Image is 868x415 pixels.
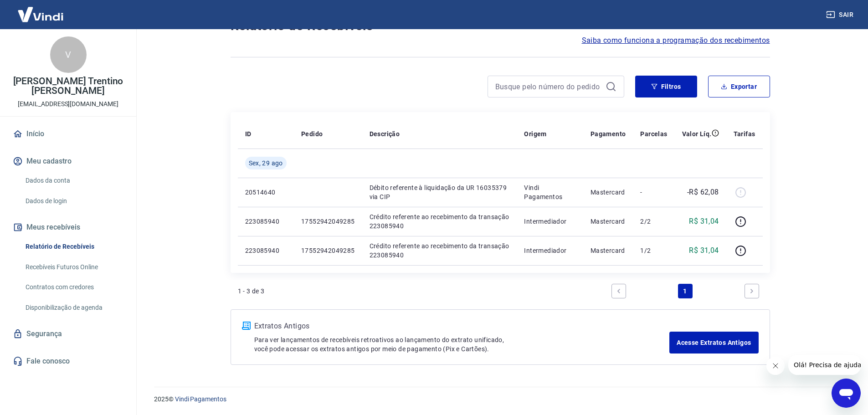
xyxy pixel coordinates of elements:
p: Parcelas [640,129,667,138]
a: Segurança [11,324,125,344]
p: -R$ 62,08 [687,187,719,198]
p: Descrição [370,129,400,138]
a: Acesse Extratos Antigos [669,332,758,354]
p: 20514640 [245,188,287,197]
a: Previous page [611,284,626,298]
p: R$ 31,04 [689,245,719,256]
button: Filtros [635,76,697,97]
p: Valor Líq. [682,129,712,138]
iframe: Mensagem da empresa [788,355,861,375]
p: [EMAIL_ADDRESS][DOMAIN_NAME] [18,99,118,109]
a: Relatório de Recebíveis [22,237,125,256]
p: Mastercard [591,246,626,255]
p: 17552942049285 [301,217,355,226]
p: - [640,188,667,197]
button: Meus recebíveis [11,217,125,237]
p: Mastercard [591,217,626,226]
p: [PERSON_NAME] Trentino [PERSON_NAME] [7,77,129,96]
iframe: Fechar mensagem [766,357,785,375]
p: Tarifas [734,129,755,138]
p: R$ 31,04 [689,216,719,227]
input: Busque pelo número do pedido [495,80,602,93]
p: Vindi Pagamentos [524,183,575,201]
p: 2/2 [640,217,667,226]
p: 1 - 3 de 3 [238,287,265,296]
button: Meu cadastro [11,151,125,171]
p: Intermediador [524,246,575,255]
p: 2025 © [154,395,846,404]
p: Origem [524,129,546,138]
p: 1/2 [640,246,667,255]
span: Sex, 29 ago [249,159,283,168]
span: Olá! Precisa de ajuda? [5,6,77,14]
iframe: Botão para abrir a janela de mensagens [832,379,861,408]
ul: Pagination [608,280,763,302]
p: Mastercard [591,188,626,197]
p: Intermediador [524,217,575,226]
p: Pagamento [591,129,626,138]
a: Next page [745,284,759,298]
img: Vindi [11,0,70,28]
div: V [50,36,87,73]
p: 223085940 [245,217,287,226]
p: Débito referente à liquidação da UR 16035379 via CIP [370,183,510,201]
a: Page 1 is your current page [678,284,693,298]
a: Contratos com credores [22,278,125,297]
a: Início [11,124,125,144]
button: Sair [824,6,857,23]
p: ID [245,129,252,138]
button: Exportar [708,76,770,97]
a: Fale conosco [11,351,125,371]
p: Pedido [301,129,323,138]
a: Dados de login [22,192,125,210]
p: 223085940 [245,246,287,255]
a: Saiba como funciona a programação dos recebimentos [582,35,770,46]
a: Vindi Pagamentos [175,395,226,403]
p: Crédito referente ao recebimento da transação 223085940 [370,212,510,231]
img: ícone [242,322,251,330]
a: Disponibilização de agenda [22,298,125,317]
p: Para ver lançamentos de recebíveis retroativos ao lançamento do extrato unificado, você pode aces... [254,335,670,354]
a: Dados da conta [22,171,125,190]
p: 17552942049285 [301,246,355,255]
p: Extratos Antigos [254,321,670,332]
p: Crédito referente ao recebimento da transação 223085940 [370,241,510,260]
a: Recebíveis Futuros Online [22,258,125,277]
